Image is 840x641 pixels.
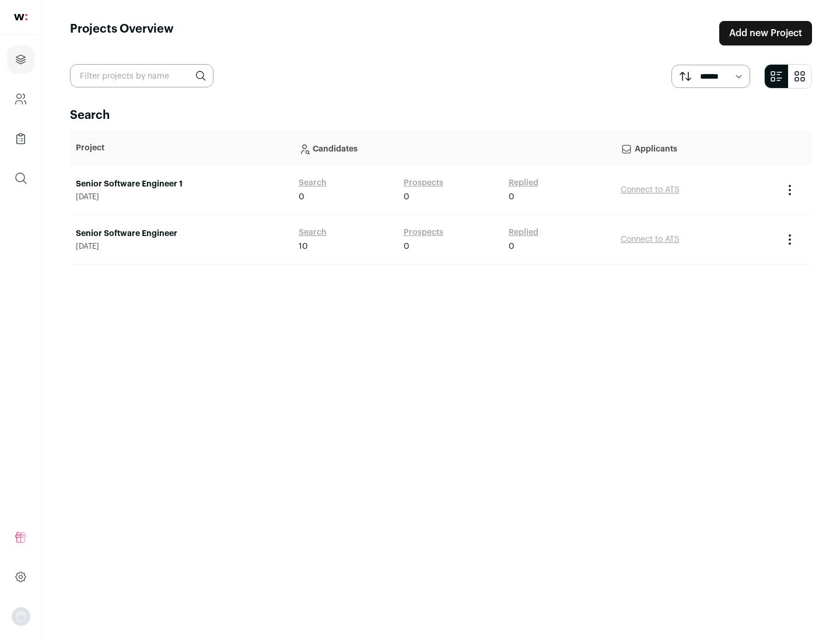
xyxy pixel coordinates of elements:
[70,21,174,45] h1: Projects Overview
[621,235,680,244] a: Connect to ATS
[783,233,797,246] button: Project Actions
[404,241,409,252] span: 0
[299,136,609,160] p: Candidates
[70,64,213,87] input: Filter projects by name
[783,183,797,197] button: Project Actions
[299,191,304,203] span: 0
[299,227,327,238] a: Search
[299,241,308,252] span: 10
[509,177,538,189] a: Replied
[76,192,287,202] span: [DATE]
[509,241,514,252] span: 0
[509,191,514,203] span: 0
[7,85,34,113] a: Company and ATS Settings
[299,177,327,189] a: Search
[14,14,27,20] img: wellfound-shorthand-0d5821cbd27db2630d0214b213865d53afaa358527fdda9d0ea32b1df1b89c2c.svg
[76,228,287,240] a: Senior Software Engineer
[621,136,771,160] p: Applicants
[12,607,30,626] button: Open dropdown
[404,191,409,203] span: 0
[404,177,443,189] a: Prospects
[7,45,34,73] a: Projects
[719,21,812,45] a: Add new Project
[404,227,443,238] a: Prospects
[7,125,34,153] a: Company Lists
[621,186,680,194] a: Connect to ATS
[12,607,30,626] img: nopic.png
[76,142,287,154] p: Project
[70,107,812,124] h2: Search
[76,178,287,190] a: Senior Software Engineer 1
[509,227,538,238] a: Replied
[76,242,287,251] span: [DATE]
